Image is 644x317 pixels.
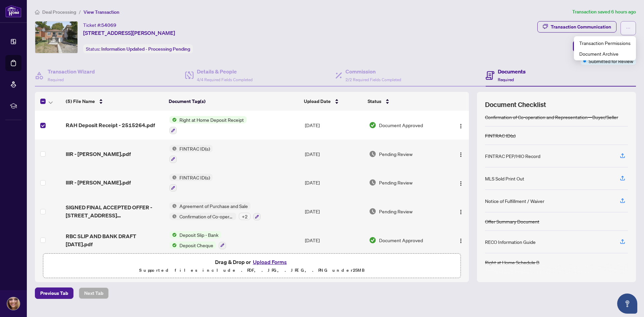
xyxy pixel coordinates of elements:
span: FINTRAC ID(s) [177,174,213,181]
span: RAH Deposit Receipt - 2515264.pdf [66,121,155,129]
span: Drag & Drop or [215,258,289,266]
button: Upload Forms [251,258,289,266]
span: Drag & Drop orUpload FormsSupported files include .PDF, .JPG, .JPEG, .PNG under25MB [43,254,461,278]
button: Status IconFINTRAC ID(s) [169,174,213,192]
img: Status Icon [169,231,177,239]
img: Logo [458,181,464,186]
li: / [79,8,81,16]
div: Status: [83,44,193,53]
img: Status Icon [169,202,177,210]
button: Status IconFINTRAC ID(s) [169,145,213,163]
span: Deal Processing [42,9,76,15]
span: Transaction Permissions [579,39,631,47]
div: Offer Summary Document [485,218,539,225]
img: Document Status [369,179,376,186]
span: Document Approved [379,121,423,129]
div: FINTRAC PEP/HIO Record [485,152,540,160]
span: RBC SLIP AND BANK DRAFT [DATE].pdf [66,232,164,248]
span: Agreement of Purchase and Sale [177,202,251,210]
span: Upload Date [304,98,331,105]
img: Document Status [369,150,376,158]
img: Logo [458,238,464,244]
span: View Transaction [84,9,119,15]
img: Status Icon [169,145,177,152]
th: Upload Date [301,92,365,111]
button: Logo [455,235,466,246]
span: Document Checklist [485,100,546,109]
td: [DATE] [302,140,366,168]
img: logo [5,5,21,17]
img: Document Status [369,121,376,129]
button: Transaction Communication [537,21,616,33]
td: [DATE] [302,226,366,255]
span: Information Updated - Processing Pending [101,46,190,52]
th: (5) File Name [63,92,166,111]
span: Pending Review [379,150,413,158]
span: home [35,10,40,14]
button: Status IconAgreement of Purchase and SaleStatus IconConfirmation of Co-operation and Representati... [169,202,261,220]
td: [DATE] [302,197,366,226]
div: Ticket #: [83,21,116,29]
span: Document Archive [579,50,631,57]
img: Document Status [369,236,376,244]
img: Status Icon [169,213,177,220]
button: Previous Tab [35,287,73,299]
img: Status Icon [169,242,177,249]
img: Logo [458,152,464,157]
span: SIGNED FINAL ACCEPTED OFFER - [STREET_ADDRESS][PERSON_NAME]pdf [66,203,164,219]
div: MLS Sold Print Out [485,175,524,182]
span: Confirmation of Co-operation and Representation—Buyer/Seller [177,213,236,220]
span: FINTRAC ID(s) [177,145,213,152]
button: Logo [455,177,466,188]
button: Open asap [617,294,637,314]
span: Right at Home Deposit Receipt [177,116,247,123]
h4: Transaction Wizard [48,67,95,75]
h4: Details & People [197,67,253,75]
span: 54069 [101,22,116,28]
span: Submitted for Review [589,57,633,65]
p: Supported files include .PDF, .JPG, .JPEG, .PNG under 25 MB [47,266,457,274]
span: 4/4 Required Fields Completed [197,77,253,82]
span: (5) File Name [66,98,95,105]
img: Status Icon [169,174,177,181]
td: [DATE] [302,168,366,197]
span: Required [498,77,514,82]
img: Logo [458,209,464,215]
span: Deposit Cheque [177,242,216,249]
span: [STREET_ADDRESS][PERSON_NAME] [83,29,175,37]
span: Deposit Slip - Bank [177,231,221,239]
article: Transaction saved 6 hours ago [572,8,636,16]
img: Document Status [369,208,376,215]
th: Status [365,92,444,111]
h4: Commission [345,67,401,75]
span: Status [368,98,381,105]
img: Logo [458,123,464,129]
img: Status Icon [169,116,177,123]
div: Transaction Communication [551,21,611,32]
button: Status IconRight at Home Deposit Receipt [169,116,247,134]
div: Notice of Fulfillment / Waiver [485,197,544,205]
span: Pending Review [379,179,413,186]
span: ellipsis [626,26,631,31]
img: IMG-C12402606_1.jpg [35,21,77,53]
span: Document Approved [379,236,423,244]
span: Previous Tab [40,288,68,299]
div: Confirmation of Co-operation and Representation—Buyer/Seller [485,113,618,121]
span: Pending Review [379,208,413,215]
button: Logo [455,149,466,159]
div: + 2 [239,213,251,220]
span: IIIR - [PERSON_NAME].pdf [66,178,131,187]
span: 2/2 Required Fields Completed [345,77,401,82]
button: Update for Admin Review [573,41,636,52]
button: Next Tab [79,287,109,299]
th: Document Tag(s) [166,92,301,111]
span: Required [48,77,64,82]
div: RECO Information Guide [485,238,536,246]
td: [DATE] [302,111,366,140]
div: FINTRAC ID(s) [485,132,516,139]
h4: Documents [498,67,526,75]
img: Profile Icon [7,297,20,310]
button: Logo [455,206,466,217]
span: IIIR - [PERSON_NAME].pdf [66,150,131,158]
div: Right at Home Schedule B [485,259,539,266]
